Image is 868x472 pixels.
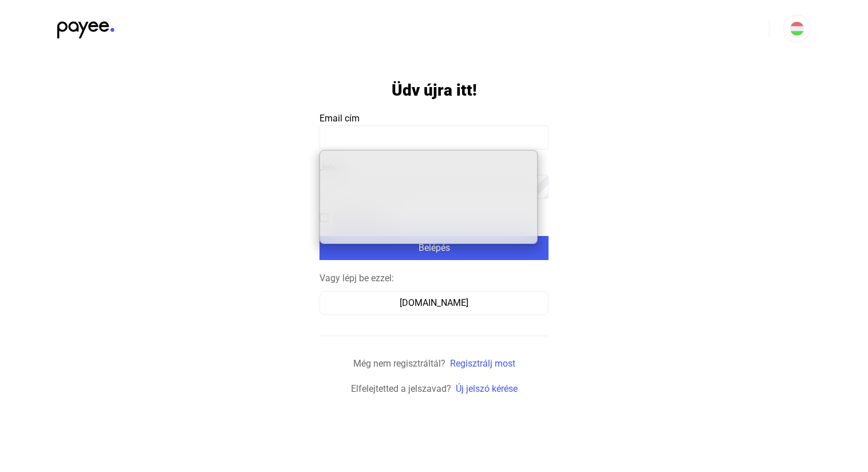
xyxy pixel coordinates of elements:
[353,358,445,369] span: Még nem regisztráltál?
[456,383,518,394] a: Új jelszó kérése
[323,296,545,310] div: [DOMAIN_NAME]
[783,15,811,42] button: HU
[57,15,115,38] img: black-payee-blue-dot.svg
[323,241,545,255] div: Belépés
[790,22,804,36] img: HU
[319,297,549,308] a: [DOMAIN_NAME]
[450,358,515,369] a: Regisztrálj most
[392,80,477,100] h1: Üdv újra itt!
[319,113,360,124] span: Email cím
[319,236,549,260] button: Belépés
[351,383,451,394] span: Elfelejtetted a jelszavad?
[319,272,549,285] div: Vagy lépj be ezzel:
[319,291,549,315] button: [DOMAIN_NAME]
